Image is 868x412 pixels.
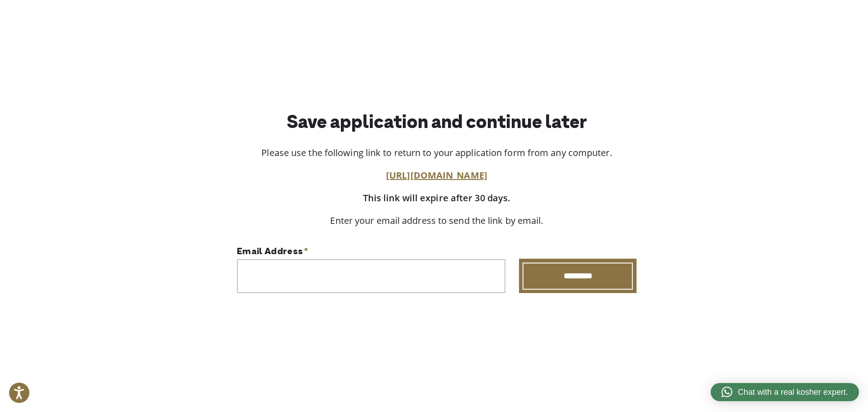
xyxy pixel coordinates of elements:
[261,146,612,160] p: Please use the following link to return to your application form from any computer.
[711,383,859,401] a: Chat with a real kosher expert.
[386,169,487,181] a: [URL][DOMAIN_NAME]
[287,110,587,137] h2: Save application and continue later
[363,192,511,204] strong: This link will expire after 30 days.
[738,386,848,398] span: Chat with a real kosher expert.
[237,246,308,259] label: Email Address
[330,214,543,227] p: Enter your email address to send the link by email.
